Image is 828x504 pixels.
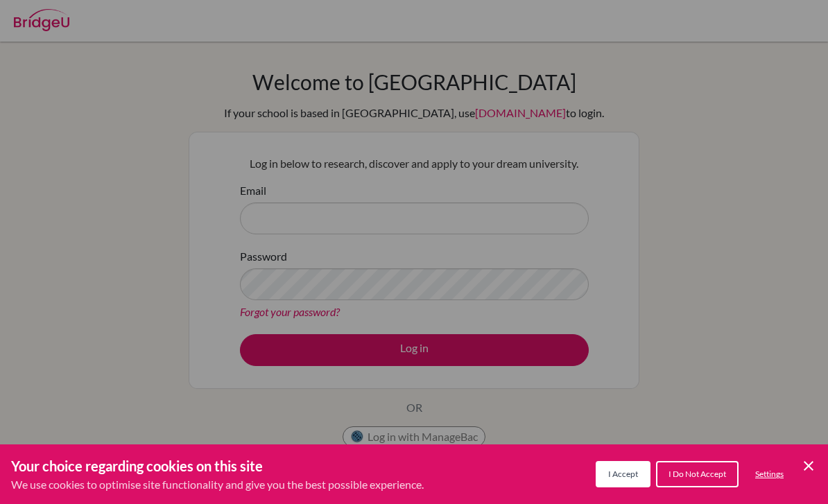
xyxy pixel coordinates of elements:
[800,458,817,474] button: Save and close
[11,476,424,493] p: We use cookies to optimise site functionality and give you the best possible experience.
[669,469,726,479] span: I Do Not Accept
[596,461,650,487] button: I Accept
[656,461,739,487] button: I Do Not Accept
[744,462,795,486] button: Settings
[608,469,638,479] span: I Accept
[11,455,424,476] h3: Your choice regarding cookies on this site
[755,469,784,479] span: Settings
